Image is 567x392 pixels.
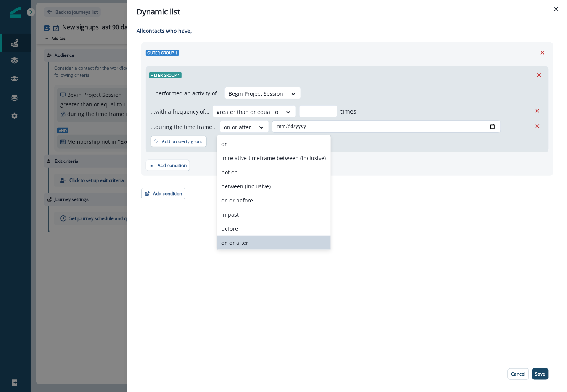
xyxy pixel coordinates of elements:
[340,107,356,116] p: times
[217,151,331,165] div: in relative timeframe between (inclusive)
[532,105,544,117] button: Remove
[137,6,558,18] div: Dynamic list
[162,139,203,144] p: Add property group
[137,27,553,35] p: All contact s who have,
[533,69,545,81] button: Remove
[532,368,549,380] button: Save
[217,236,331,250] div: on or after
[508,368,529,380] button: Cancel
[532,120,544,132] button: Remove
[141,188,185,199] button: Add condition
[536,47,549,58] button: Remove
[511,371,526,377] p: Cancel
[217,207,331,222] div: in past
[550,3,562,15] button: Close
[149,72,182,78] span: Filter group 1
[151,89,221,97] p: ...performed an activity of...
[146,160,190,171] button: Add condition
[151,108,209,116] p: ...with a frequency of...
[217,193,331,207] div: on or before
[217,222,331,236] div: before
[217,137,331,151] div: on
[217,165,331,179] div: not on
[151,136,207,147] button: Add property group
[217,179,331,193] div: between (inclusive)
[151,123,217,131] p: ...during the time frame...
[146,50,179,56] span: Outer group 1
[535,371,546,377] p: Save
